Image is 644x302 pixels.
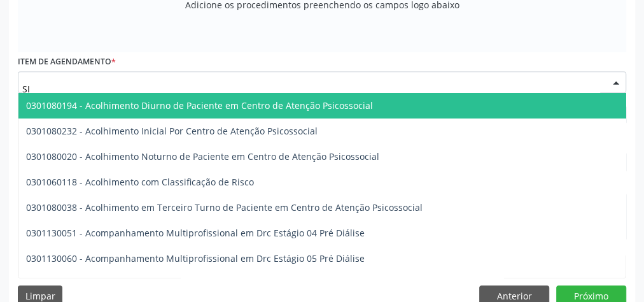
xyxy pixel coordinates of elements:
[26,201,423,213] span: 0301080038 - Acolhimento em Terceiro Turno de Paciente em Centro de Atenção Psicossocial
[26,278,363,290] span: 0301070040 - Acompanhamento Neuropsicológico de Paciente em Reabilitação
[26,227,365,239] span: 0301130051 - Acompanhamento Multiprofissional em Drc Estágio 04 Pré Diálise
[26,176,254,188] span: 0301060118 - Acolhimento com Classificação de Risco
[18,52,116,72] label: Item de agendamento
[26,125,318,137] span: 0301080232 - Acolhimento Inicial Por Centro de Atenção Psicossocial
[26,99,373,111] span: 0301080194 - Acolhimento Diurno de Paciente em Centro de Atenção Psicossocial
[26,252,365,264] span: 0301130060 - Acompanhamento Multiprofissional em Drc Estágio 05 Pré Diálise
[26,150,379,162] span: 0301080020 - Acolhimento Noturno de Paciente em Centro de Atenção Psicossocial
[22,76,600,101] input: Buscar por procedimento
